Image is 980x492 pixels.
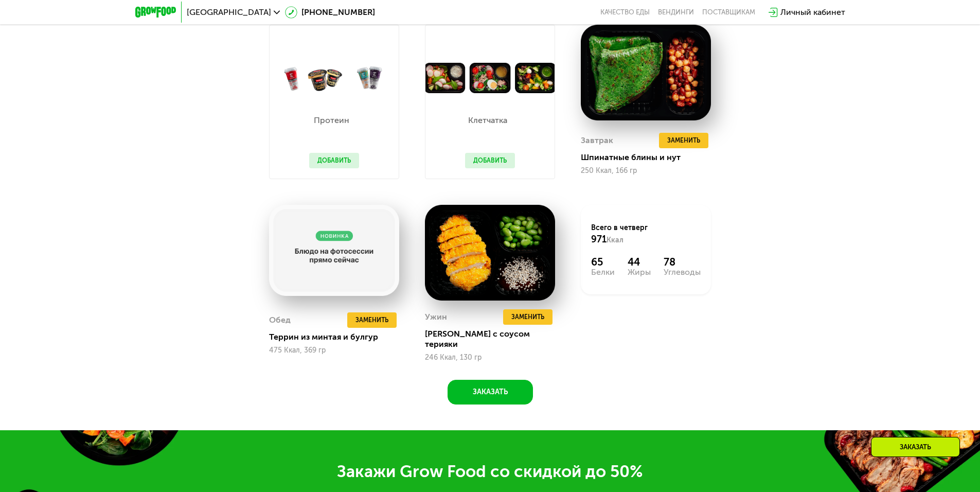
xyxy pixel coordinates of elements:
[187,8,271,16] span: [GEOGRAPHIC_DATA]
[658,8,694,16] a: Вендинги
[628,256,651,268] div: 44
[591,256,615,268] div: 65
[448,380,533,405] button: Заказать
[591,223,701,245] div: Всего в четверг
[659,133,708,148] button: Заменить
[871,437,960,457] div: Заказать
[511,312,544,322] span: Заменить
[581,133,613,148] div: Завтрак
[780,6,845,19] div: Личный кабинет
[591,268,615,276] div: Белки
[581,167,711,175] div: 250 Ккал, 166 гр
[607,236,623,244] span: Ккал
[269,346,399,355] div: 475 Ккал, 369 гр
[600,8,650,16] a: Качество еды
[425,354,555,362] div: 246 Ккал, 130 гр
[425,329,563,349] div: [PERSON_NAME] с соусом терияки
[269,312,291,328] div: Обед
[347,312,397,328] button: Заменить
[628,268,651,276] div: Жиры
[581,152,719,163] div: Шпинатные блины и нут
[425,309,447,325] div: Ужин
[309,116,354,125] p: Протеин
[309,153,359,168] button: Добавить
[465,153,515,168] button: Добавить
[667,135,700,146] span: Заменить
[465,116,510,125] p: Клетчатка
[591,234,607,245] span: 971
[355,315,388,325] span: Заменить
[664,256,701,268] div: 78
[664,268,701,276] div: Углеводы
[503,309,553,325] button: Заменить
[285,6,375,19] a: [PHONE_NUMBER]
[269,332,407,342] div: Террин из минтая и булгур
[702,8,755,16] div: поставщикам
